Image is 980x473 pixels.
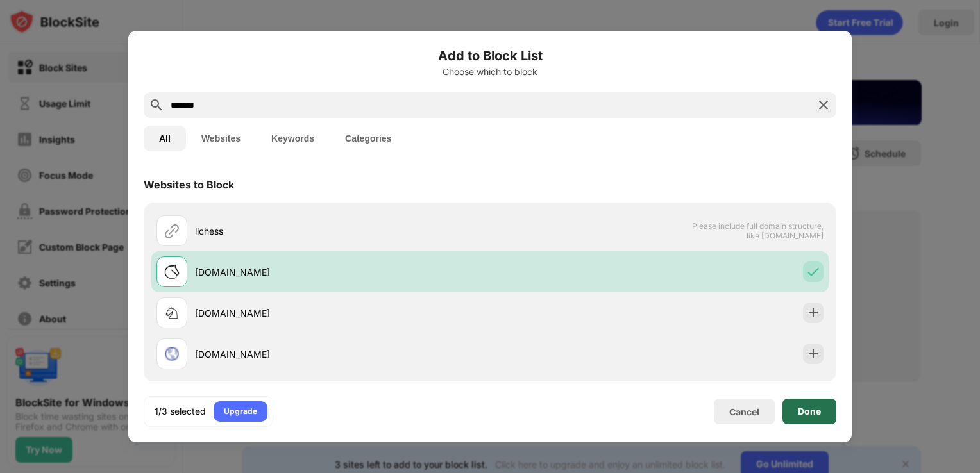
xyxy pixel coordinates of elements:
button: Websites [186,126,256,151]
h6: Add to Block List [144,46,836,65]
div: 1/3 selected [155,405,206,418]
img: url.svg [164,223,180,238]
img: favicons [164,264,180,279]
div: Upgrade [224,405,257,418]
div: Choose which to block [144,67,836,77]
div: Done [798,406,821,417]
img: search.svg [149,97,164,113]
div: lichess [195,224,490,238]
div: Cancel [729,406,759,417]
button: Keywords [256,126,330,151]
div: [DOMAIN_NAME] [195,265,490,279]
div: [DOMAIN_NAME] [195,347,490,361]
img: search-close [816,97,831,113]
span: Please include full domain structure, like [DOMAIN_NAME] [691,221,824,240]
button: Categories [330,126,407,151]
div: [DOMAIN_NAME] [195,306,490,320]
img: favicons [164,346,180,361]
img: favicons [164,305,180,320]
button: All [144,126,186,151]
div: Websites to Block [144,178,234,191]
